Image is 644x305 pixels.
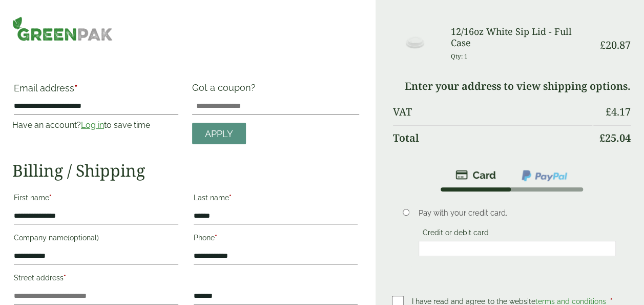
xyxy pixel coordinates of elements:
[599,131,631,145] bdi: 25.04
[393,74,631,99] td: Enter your address to view shipping options.
[74,83,77,93] abbr: required
[419,228,493,240] label: Credit or debit card
[600,38,631,52] bdi: 20.87
[606,105,631,119] bdi: 4.17
[12,16,113,41] img: GreenPak Supplies
[68,234,99,242] span: (optional)
[422,244,613,253] iframe: Secure card payment input frame
[455,169,496,181] img: stripe.png
[14,271,178,288] label: Street address
[81,120,104,130] a: Log in
[599,131,605,145] span: £
[14,190,178,208] label: First name
[49,194,52,202] abbr: required
[14,231,178,248] label: Company name
[393,100,592,124] th: VAT
[393,125,592,150] th: Total
[192,82,260,98] label: Got a coupon?
[12,161,359,180] h2: Billing / Shipping
[194,231,358,248] label: Phone
[64,274,66,282] abbr: required
[450,26,592,48] h3: 12/16oz White Sip Lid - Full Case
[14,84,178,98] label: Email address
[215,234,217,242] abbr: required
[419,207,616,219] p: Pay with your credit card.
[450,52,467,60] small: Qty: 1
[521,169,568,182] img: ppcp-gateway.png
[194,190,358,208] label: Last name
[600,38,606,52] span: £
[229,194,232,202] abbr: required
[606,105,611,119] span: £
[12,119,180,131] p: Have an account? to save time
[205,128,233,140] span: Apply
[192,123,246,145] a: Apply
